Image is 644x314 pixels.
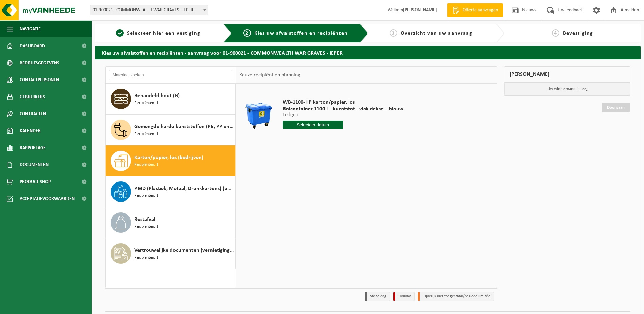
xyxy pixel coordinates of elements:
span: 2 [243,29,251,37]
li: Holiday [393,292,415,301]
span: Offerte aanvragen [461,7,500,14]
span: Documenten [20,156,49,173]
p: Uw winkelmand is leeg [504,83,630,95]
span: 3 [390,29,397,37]
span: Rapportage [20,139,46,156]
span: Product Shop [20,173,51,190]
span: Restafval [134,215,155,224]
span: Vertrouwelijke documenten (vernietiging - recyclage) [134,246,234,255]
span: Gebruikers [20,88,45,105]
button: Vertrouwelijke documenten (vernietiging - recyclage) Recipiënten: 1 [106,238,236,269]
span: Kalender [20,122,41,139]
iframe: chat widget [3,299,113,314]
button: Restafval Recipiënten: 1 [106,207,236,238]
div: Keuze recipiënt en planning [236,67,304,84]
span: Contracten [20,105,46,122]
span: Bedrijfsgegevens [20,54,59,71]
span: Overzicht van uw aanvraag [401,31,472,36]
span: Bevestiging [563,31,593,36]
span: Behandeld hout (B) [134,92,180,100]
li: Tijdelijk niet toegestaan/période limitée [418,292,494,301]
p: Ledigen [283,112,403,117]
strong: [PERSON_NAME] [403,7,437,13]
span: Contactpersonen [20,71,59,88]
input: Materiaal zoeken [109,70,232,80]
span: Karton/papier, los (bedrijven) [134,154,203,162]
input: Selecteer datum [283,121,343,129]
span: Recipiënten: 1 [134,100,158,106]
button: Karton/papier, los (bedrijven) Recipiënten: 1 [106,145,236,176]
button: Behandeld hout (B) Recipiënten: 1 [106,84,236,115]
span: Recipiënten: 1 [134,193,158,199]
span: Dashboard [20,37,45,54]
a: 1Selecteer hier een vestiging [98,29,218,37]
span: PMD (Plastiek, Metaal, Drankkartons) (bedrijven) [134,185,234,193]
span: Rolcontainer 1100 L - kunststof - vlak deksel - blauw [283,106,403,112]
span: Recipiënten: 1 [134,162,158,168]
div: [PERSON_NAME] [504,66,630,83]
span: 4 [552,29,559,37]
span: Navigatie [20,20,41,37]
a: Offerte aanvragen [447,3,503,17]
span: Kies uw afvalstoffen en recipiënten [254,31,348,36]
h2: Kies uw afvalstoffen en recipiënten - aanvraag voor 01-900021 - COMMONWEALTH WAR GRAVES - IEPER [95,46,641,59]
a: Doorgaan [602,103,630,112]
span: WB-1100-HP karton/papier, los [283,99,403,106]
button: Gemengde harde kunststoffen (PE, PP en PVC), recycleerbaar (industrieel) Recipiënten: 1 [106,115,236,145]
span: Selecteer hier een vestiging [127,31,200,36]
span: Recipiënten: 1 [134,255,158,261]
button: PMD (Plastiek, Metaal, Drankkartons) (bedrijven) Recipiënten: 1 [106,176,236,207]
li: Vaste dag [365,292,390,301]
span: Recipiënten: 1 [134,224,158,230]
span: 1 [116,29,124,37]
span: 01-900021 - COMMONWEALTH WAR GRAVES - IEPER [90,5,208,15]
span: Recipiënten: 1 [134,131,158,137]
span: 01-900021 - COMMONWEALTH WAR GRAVES - IEPER [90,5,208,15]
span: Acceptatievoorwaarden [20,190,75,207]
span: Gemengde harde kunststoffen (PE, PP en PVC), recycleerbaar (industrieel) [134,123,234,131]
